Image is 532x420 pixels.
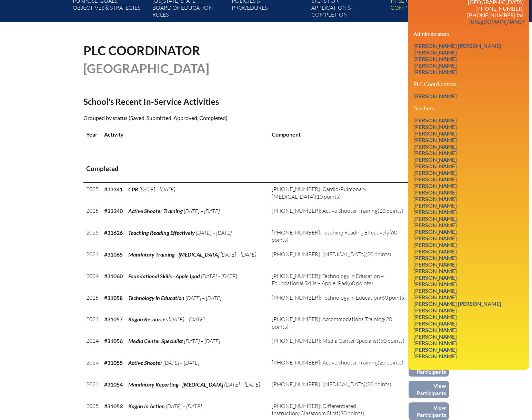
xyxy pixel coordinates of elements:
h3: Completed [86,164,446,173]
span: [PHONE_NUMBER]: Active Shooter Training [272,359,378,366]
a: [PERSON_NAME] [411,174,460,184]
b: #31065 [104,251,123,258]
td: 2025 [83,183,101,204]
a: [PERSON_NAME] [411,91,460,101]
td: (20 points) [269,313,409,334]
span: [PHONE_NUMBER]: [MEDICAL_DATA] [272,381,365,388]
a: [PERSON_NAME] [411,253,460,262]
a: [PERSON_NAME] [411,161,460,171]
span: [DATE] – [DATE] [166,403,202,410]
h3: PLC Coordinators [413,81,524,87]
span: [PHONE_NUMBER]: Accommodations Training [272,316,384,322]
span: Kagan in Action [128,403,165,409]
a: [PERSON_NAME] [411,319,460,328]
a: [PERSON_NAME] [411,247,460,256]
th: Year [83,128,101,141]
a: [PERSON_NAME] [411,116,460,125]
a: [PERSON_NAME] [411,201,460,210]
a: [PERSON_NAME] [411,240,460,249]
span: [PHONE_NUMBER]: Teaching Reading Effectively [272,229,389,236]
a: [PERSON_NAME] [411,233,460,243]
a: [PERSON_NAME] [411,54,460,63]
span: [DATE] – [DATE] [184,208,220,214]
span: [DATE] – [DATE] [224,381,260,388]
a: [PERSON_NAME] [411,194,460,203]
span: Active Shooter Training [128,208,183,214]
td: (60 points) [269,334,409,356]
a: [PERSON_NAME] [411,273,460,282]
b: #31060 [104,273,123,279]
a: [PERSON_NAME] [411,266,460,276]
a: [PERSON_NAME] [411,279,460,289]
td: 2024 [83,313,101,334]
a: View Participants [409,381,449,398]
td: 2024 [83,334,101,356]
span: Kagan Resources [128,316,168,322]
a: [PERSON_NAME] [411,220,460,230]
a: [PERSON_NAME] [411,351,460,361]
a: [PERSON_NAME] [411,168,460,177]
span: [PHONE_NUMBER]: Active Shooter Training [272,207,378,214]
td: 2024 [83,248,101,270]
td: (20 points) [269,204,409,226]
span: [DATE] – [DATE] [169,316,204,323]
a: [PERSON_NAME] [411,325,460,334]
a: [PERSON_NAME] [411,312,460,321]
b: #33341 [104,186,123,192]
span: Foundational Skills - Apple Ipad [128,273,200,279]
a: [URL][DOMAIN_NAME] [466,17,526,26]
span: [DATE] – [DATE] [163,359,199,366]
span: [DATE] – [DATE] [185,294,221,301]
span: [GEOGRAPHIC_DATA] [83,61,209,76]
span: [PHONE_NUMBER]: [MEDICAL_DATA] [272,251,365,258]
h3: Administrators [413,30,524,37]
a: [PERSON_NAME] [411,332,460,341]
td: 2024 [83,270,101,291]
p: Grouped by status (Saved, Submitted, Approved, Completed) [83,113,326,122]
td: (60 points) [269,226,409,248]
a: [PERSON_NAME] [411,306,460,315]
a: [PERSON_NAME] [411,122,460,131]
span: [DATE] – [DATE] [196,229,232,236]
b: #31053 [104,403,123,409]
span: [DATE] – [DATE] [139,186,175,193]
span: Technology in Education [128,294,184,301]
b: #31057 [104,316,123,322]
td: 2025 [83,291,101,313]
span: Mandatory Reporting - [MEDICAL_DATA] [128,381,223,388]
a: [PERSON_NAME] [411,155,460,164]
a: [PERSON_NAME] [411,48,460,57]
a: [PERSON_NAME] [411,286,460,295]
td: (20 points) [269,356,409,378]
a: [PERSON_NAME] [PERSON_NAME] [411,299,504,308]
a: [PERSON_NAME] [411,214,460,223]
b: #31055 [104,359,123,366]
a: [PERSON_NAME] [PERSON_NAME] [411,41,504,50]
a: [PERSON_NAME] [411,135,460,144]
span: [DATE] – [DATE] [184,338,220,344]
span: Mandatory Training - [MEDICAL_DATA] [128,251,219,258]
span: [DATE] – [DATE] [201,273,237,280]
a: [PERSON_NAME] [411,67,460,77]
b: #31058 [104,294,123,301]
td: 2024 [83,378,101,400]
a: [PERSON_NAME] [411,345,460,354]
td: 2025 [83,204,101,226]
a: [PERSON_NAME] [411,148,460,158]
th: Activity [101,128,269,141]
td: (20 points) [269,378,409,400]
a: [PERSON_NAME] [411,338,460,348]
span: PLC Coordinator [83,43,200,58]
a: [PERSON_NAME] [411,292,460,302]
a: [PERSON_NAME] [411,207,460,217]
span: [PHONE_NUMBER]: Technology in Education [272,294,380,301]
b: #33340 [104,208,123,214]
span: Active Shooter [128,359,162,366]
td: (60 points) [269,291,409,313]
span: [PHONE_NUMBER]: Media Center Specialist [272,337,379,344]
span: [PHONE_NUMBER]: Differentiated Instruction/Classroom Strat [272,402,356,417]
a: [PERSON_NAME] [411,61,460,70]
b: #31626 [104,229,123,236]
a: [PERSON_NAME] [411,181,460,190]
b: #31056 [104,338,123,344]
